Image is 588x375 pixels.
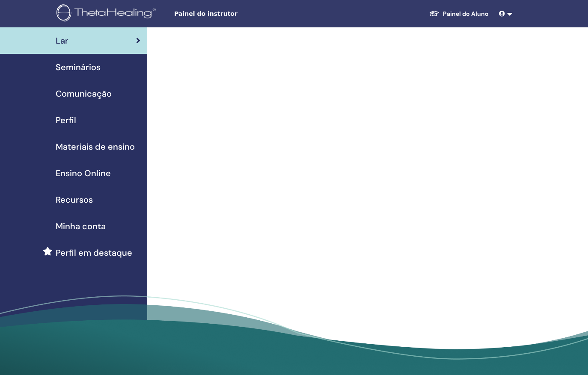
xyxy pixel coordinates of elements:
[56,220,106,233] span: Minha conta
[56,140,135,153] span: Materiais de ensino
[174,9,303,18] span: Painel do instrutor
[56,246,132,259] span: Perfil em destaque
[56,87,112,100] span: Comunicação
[56,61,101,74] span: Seminários
[56,193,93,206] span: Recursos
[429,10,440,17] img: graduation-cap-white.svg
[56,4,159,24] img: logo.png
[56,34,68,47] span: Lar
[422,6,496,22] a: Painel do Aluno
[56,167,111,180] span: Ensino Online
[56,114,76,127] span: Perfil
